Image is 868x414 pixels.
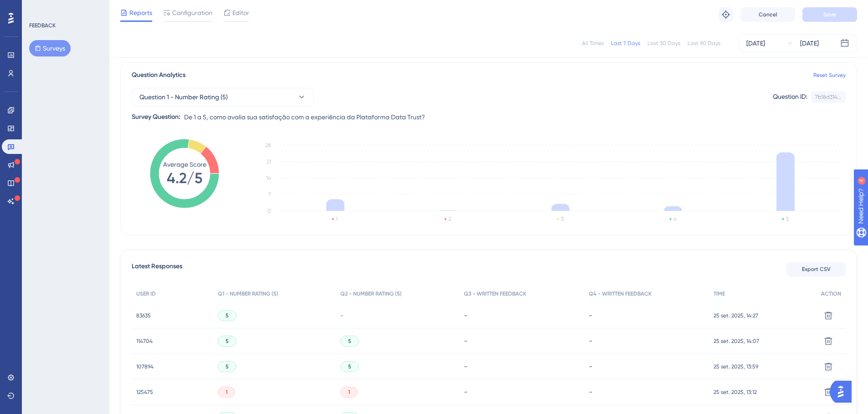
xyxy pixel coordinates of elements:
button: Export CSV [786,262,846,276]
button: Question 1 - Number Rating (5) [132,88,314,106]
div: - [464,388,579,396]
span: Q1 - NUMBER RATING (5) [218,290,278,297]
span: Q3 - WRITTEN FEEDBACK [464,290,526,297]
span: Editor [232,7,249,18]
text: 5 [786,216,789,222]
text: 1 [336,216,338,222]
div: Last 7 Days [611,40,640,47]
span: TIME [714,290,725,297]
text: 2 [448,216,451,222]
div: 7b18d314... [815,93,842,101]
span: 5 [348,363,351,370]
span: 25 set. 2025, 13:59 [714,363,758,370]
tspan: 14 [266,175,271,181]
tspan: 21 [267,158,271,165]
div: - [589,311,704,320]
span: Q4 - WRITTEN FEEDBACK [589,290,652,297]
span: 125475 [136,388,153,396]
span: De 1 a 5, como avalia sua satisfação com a experiência da Plataforma Data Trust? [184,112,425,123]
span: ACTION [821,290,841,297]
div: Last 30 Days [647,40,680,47]
span: Export CSV [802,266,831,273]
span: 1 [226,388,227,396]
tspan: 4.2/5 [167,169,202,187]
button: Cancel [740,7,795,22]
a: Reset Survey [813,72,846,79]
span: Save [823,11,836,18]
span: Reports [129,7,152,18]
span: 5 [226,312,229,319]
span: Q2 - NUMBER RATING (5) [340,290,402,297]
span: - [340,312,343,319]
span: 25 set. 2025, 14:07 [714,337,759,345]
span: 5 [348,337,351,345]
div: - [464,311,579,320]
span: Configuration [172,7,212,18]
span: 25 set. 2025, 14:27 [714,312,758,319]
button: Save [802,7,857,22]
span: Need Help? [21,2,57,13]
span: Cancel [759,11,777,18]
div: Question ID: [773,91,807,103]
span: 5 [226,337,229,345]
span: 83635 [136,312,151,319]
span: Latest Responses [132,261,182,277]
text: 3 [561,216,564,222]
span: 107894 [136,363,154,370]
div: - [464,362,579,371]
button: Surveys [29,40,71,56]
iframe: UserGuiding AI Assistant Launcher [830,378,857,405]
span: Question 1 - Number Rating (5) [139,92,228,102]
div: - [464,337,579,345]
tspan: 0 [267,208,271,214]
div: [DATE] [746,38,765,49]
tspan: 7 [268,191,271,198]
div: [DATE] [800,38,819,49]
span: 25 set. 2025, 13:12 [714,388,757,396]
tspan: 28 [265,142,271,148]
div: - [589,388,704,396]
div: FEEDBACK [29,22,56,29]
div: - [589,362,704,371]
div: All Times [582,40,604,47]
span: 114704 [136,337,153,345]
tspan: Average Score [163,161,206,168]
text: 4 [673,216,677,222]
span: USER ID [136,290,156,297]
div: Last 90 Days [688,40,720,47]
div: Survey Question: [132,112,180,123]
div: - [589,337,704,345]
span: 1 [348,388,350,396]
span: 5 [226,363,229,370]
span: Question Analytics [132,70,185,81]
div: 4 [63,5,66,12]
